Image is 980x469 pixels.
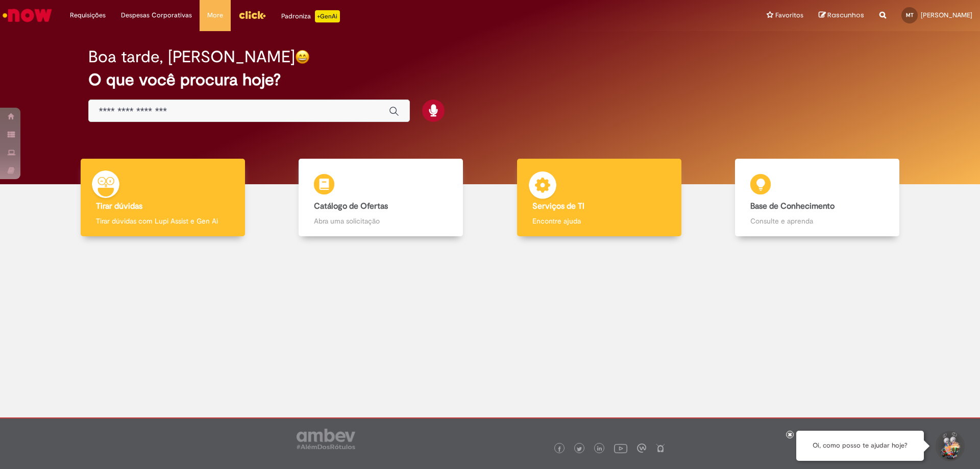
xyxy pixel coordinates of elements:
b: Base de Conhecimento [750,201,835,211]
img: logo_footer_twitter.png [577,447,582,452]
a: Rascunhos [819,11,864,20]
div: Padroniza [281,10,340,22]
p: +GenAi [315,10,340,22]
button: Iniciar Conversa de Suporte [934,431,965,461]
span: Despesas Corporativas [121,10,192,20]
img: logo_footer_youtube.png [614,441,627,455]
h2: O que você procura hoje? [88,71,892,89]
p: Abra uma solicitação [314,216,448,226]
a: Catálogo de Ofertas Abra uma solicitação [272,159,491,237]
a: Base de Conhecimento Consulte e aprenda [708,159,927,237]
span: Requisições [70,10,106,20]
img: logo_footer_ambev_rotulo_gray.png [297,429,355,449]
b: Serviços de TI [532,201,584,211]
img: logo_footer_linkedin.png [597,446,602,452]
a: Serviços de TI Encontre ajuda [490,159,708,237]
p: Consulte e aprenda [750,216,884,226]
span: Rascunhos [827,10,864,20]
div: Oi, como posso te ajudar hoje? [796,431,924,461]
b: Catálogo de Ofertas [314,201,388,211]
span: Favoritos [775,10,803,20]
span: MT [906,12,914,18]
img: click_logo_yellow_360x200.png [238,7,266,22]
img: logo_footer_workplace.png [637,443,646,453]
a: Tirar dúvidas Tirar dúvidas com Lupi Assist e Gen Ai [54,159,272,237]
h2: Boa tarde, [PERSON_NAME] [88,48,295,66]
img: logo_footer_facebook.png [557,447,562,452]
p: Tirar dúvidas com Lupi Assist e Gen Ai [96,216,230,226]
p: Encontre ajuda [532,216,666,226]
span: [PERSON_NAME] [921,11,972,19]
img: happy-face.png [295,50,310,64]
img: logo_footer_naosei.png [656,443,665,453]
span: More [207,10,223,20]
img: ServiceNow [1,5,54,26]
b: Tirar dúvidas [96,201,142,211]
